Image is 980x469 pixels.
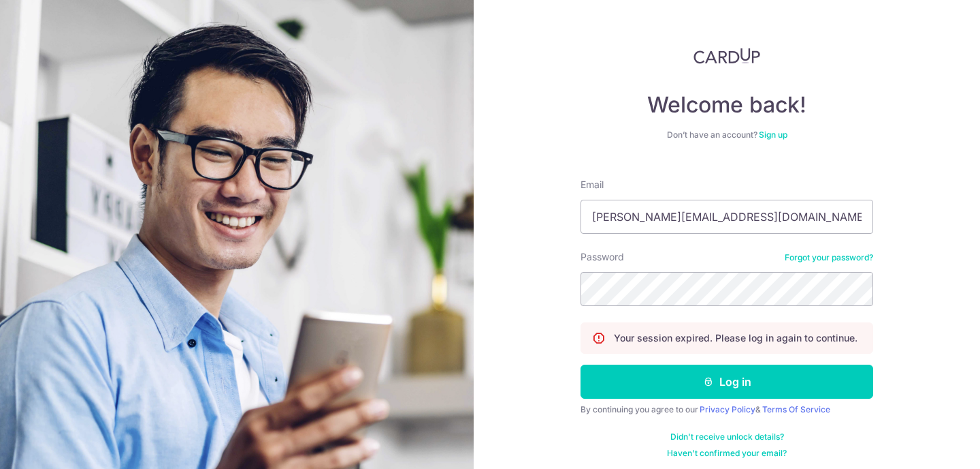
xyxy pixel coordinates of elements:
a: Terms Of Service [762,404,830,414]
div: By continuing you agree to our & [581,404,873,415]
a: Forgot your password? [785,252,873,263]
div: Don’t have an account? [581,130,873,140]
a: Privacy Policy [700,404,755,414]
input: Enter your Email [581,200,873,234]
a: Didn't receive unlock details? [670,432,784,442]
img: CardUp Logo [693,48,760,64]
label: Password [581,250,624,264]
h4: Welcome back! [581,91,873,119]
a: Haven't confirmed your email? [667,448,787,459]
button: Log in [581,365,873,399]
a: Sign up [759,130,787,140]
p: Your session expired. Please log in again to continue. [614,331,857,345]
label: Email [581,178,604,192]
